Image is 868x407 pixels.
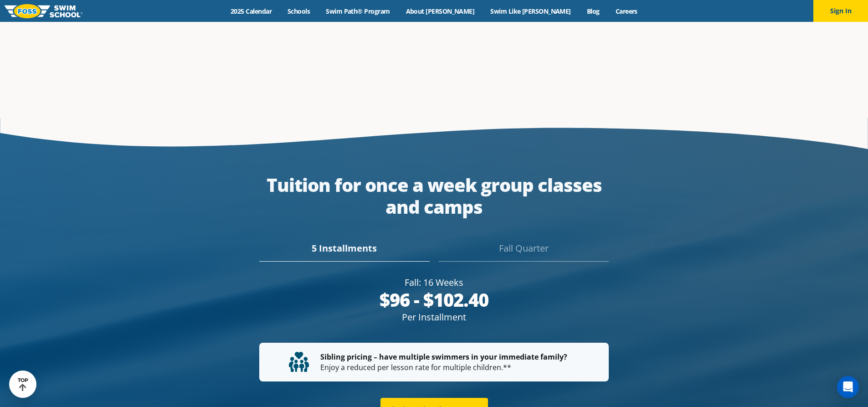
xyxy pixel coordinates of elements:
p: Enjoy a reduced per lesson rate for multiple children.** [289,352,579,372]
a: Careers [607,7,645,15]
img: FOSS Swim School Logo [5,4,82,18]
a: 2025 Calendar [223,7,280,15]
img: tuition-family-children.svg [289,352,309,372]
div: $96 - $102.40 [259,289,609,311]
a: About [PERSON_NAME] [398,7,483,15]
div: 5 Installments [259,242,429,262]
div: Fall: 16 Weeks [259,276,609,289]
strong: Sibling pricing – have multiple swimmers in your immediate family? [320,352,567,362]
a: Schools [280,7,318,15]
div: Open Intercom Messenger [837,376,859,398]
a: Swim Like [PERSON_NAME] [483,7,579,15]
div: Tuition for once a week group classes and camps [259,174,609,218]
div: TOP [18,377,28,392]
div: Fall Quarter [439,242,609,262]
a: Swim Path® Program [318,7,398,15]
a: Blog [579,7,607,15]
div: Per Installment [259,311,609,324]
